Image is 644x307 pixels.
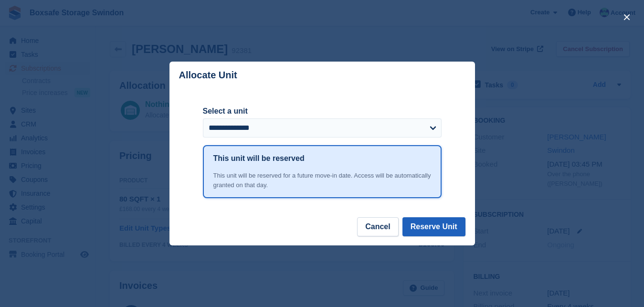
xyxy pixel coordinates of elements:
[203,106,442,117] label: Select a unit
[619,10,634,25] button: close
[402,217,465,236] button: Reserve Unit
[213,153,305,164] h1: This unit will be reserved
[357,217,398,236] button: Cancel
[213,171,431,190] div: This unit will be reserved for a future move-in date. Access will be automatically granted on tha...
[179,70,237,81] p: Allocate Unit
